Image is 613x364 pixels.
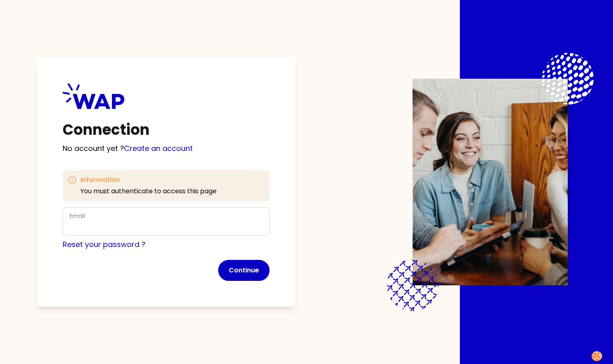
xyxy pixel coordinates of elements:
h1: Connection [63,122,270,138]
button: Continue [218,260,270,281]
label: Email [70,212,85,220]
p: No account yet ? [63,143,270,154]
h3: Information [80,175,217,185]
a: Create an account [124,143,193,153]
p: You must authenticate to access this page [80,186,217,196]
img: Description [413,79,568,285]
a: Reset your password ? [63,239,145,249]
